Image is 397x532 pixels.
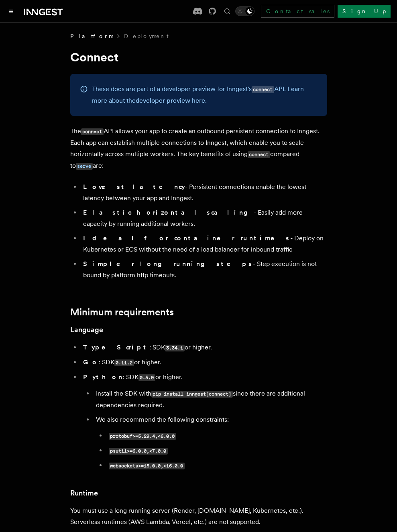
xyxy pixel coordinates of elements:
li: : SDK or higher. [81,357,327,368]
strong: Python [83,373,123,381]
p: These docs are part of a developer preview for Inngest's API. Learn more about the . [92,83,318,106]
code: connect [81,128,104,135]
code: connect [248,151,270,158]
a: Language [70,324,103,335]
li: : SDK or higher. [81,372,327,471]
a: Minimum requirements [70,307,174,318]
code: 3.34.1 [165,345,185,351]
h1: Connect [70,50,327,64]
button: Toggle navigation [6,6,16,16]
code: serve [76,163,93,170]
li: We also recommend the following constraints: [94,414,327,471]
code: protobuf>=5.29.4,<6.0.0 [109,433,176,440]
li: - Step execution is not bound by platform http timeouts. [81,258,327,281]
code: 0.5.0 [138,374,155,381]
p: The API allows your app to create an outbound persistent connection to Inngest. Each app can esta... [70,126,327,172]
li: : SDK or higher. [81,342,327,353]
a: serve [76,162,93,169]
strong: Lowest latency [83,183,185,191]
li: - Persistent connections enable the lowest latency between your app and Inngest. [81,181,327,204]
code: connect [252,86,274,93]
a: developer preview here [136,97,205,104]
li: - Easily add more capacity by running additional workers. [81,207,327,229]
span: Platform [70,32,113,40]
a: Sign Up [338,5,391,18]
code: websockets>=15.0.0,<16.0.0 [109,463,185,469]
code: 0.11.2 [114,359,134,366]
a: Deployment [124,32,169,40]
li: Install the SDK with since there are additional dependencies required. [94,388,327,411]
strong: Simpler long running steps [83,260,253,268]
strong: Ideal for container runtimes [83,234,290,242]
a: Contact sales [261,5,334,18]
strong: Go [83,358,99,366]
p: You must use a long running server (Render, [DOMAIN_NAME], Kubernetes, etc.). Serverless runtimes... [70,505,327,528]
li: - Deploy on Kubernetes or ECS without the need of a load balancer for inbound traffic [81,233,327,255]
code: psutil>=6.0.0,<7.0.0 [109,448,168,455]
strong: TypeScript [83,343,149,351]
strong: Elastic horizontal scaling [83,209,254,216]
button: Find something... [222,6,232,16]
code: pip install inngest[connect] [151,391,233,398]
button: Toggle dark mode [235,6,254,16]
a: Runtime [70,487,98,499]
